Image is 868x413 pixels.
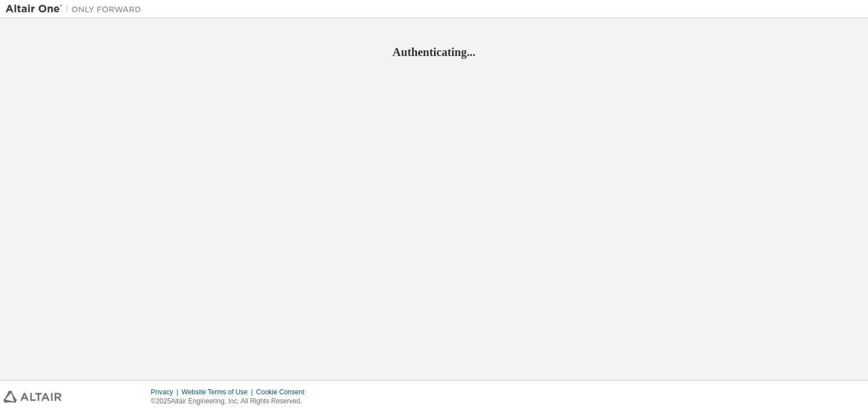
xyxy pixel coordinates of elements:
div: Website Terms of Use [184,388,267,397]
img: Altair One [6,3,147,15]
img: altair_logo.svg [3,391,62,403]
h2: Authenticating... [6,45,862,59]
div: Cookie Consent [267,388,325,397]
div: Privacy [151,388,184,397]
p: © 2025 Altair Engineering, Inc. All Rights Reserved. [151,397,325,406]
